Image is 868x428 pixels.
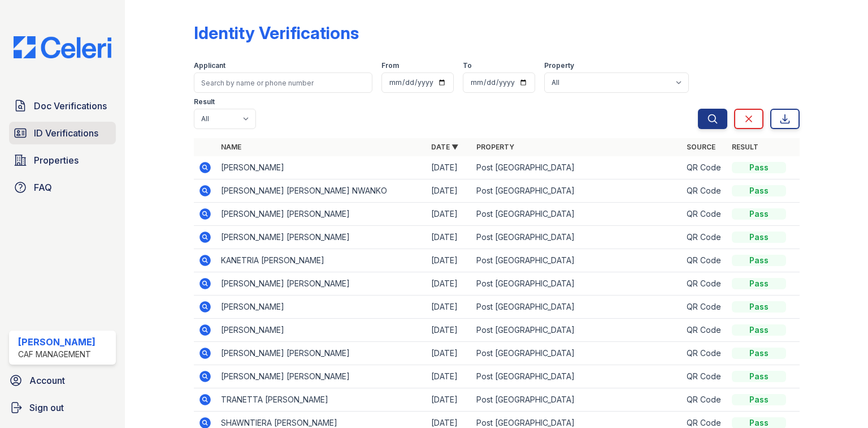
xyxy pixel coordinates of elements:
a: Source [687,143,715,151]
td: [DATE] [427,249,472,272]
td: [PERSON_NAME] [216,156,427,179]
div: Pass [732,232,786,243]
label: From [381,61,399,70]
div: CAF Management [18,349,96,360]
td: QR Code [682,156,727,179]
td: QR Code [682,296,727,319]
a: Property [476,143,514,151]
a: ID Verifications [9,122,116,144]
td: [PERSON_NAME] [PERSON_NAME] NWANKO [216,179,427,203]
td: [DATE] [427,156,472,179]
a: FAQ [9,176,116,199]
td: [PERSON_NAME] [PERSON_NAME] [216,272,427,296]
td: Post [GEOGRAPHIC_DATA] [472,179,682,203]
span: Sign out [29,401,64,414]
a: Doc Verifications [9,95,116,117]
td: [DATE] [427,365,472,388]
td: Post [GEOGRAPHIC_DATA] [472,203,682,226]
span: FAQ [34,181,52,194]
td: Post [GEOGRAPHIC_DATA] [472,249,682,272]
div: Pass [732,301,786,313]
td: Post [GEOGRAPHIC_DATA] [472,226,682,249]
td: [PERSON_NAME] [PERSON_NAME] [216,203,427,226]
span: Doc Verifications [34,99,107,113]
a: Properties [9,149,116,172]
div: Pass [732,278,786,289]
div: Identity Verifications [194,23,359,43]
td: [DATE] [427,272,472,296]
div: Pass [732,255,786,266]
input: Search by name or phone number [194,72,372,93]
td: QR Code [682,342,727,365]
td: Post [GEOGRAPHIC_DATA] [472,272,682,296]
div: Pass [732,185,786,196]
td: Post [GEOGRAPHIC_DATA] [472,342,682,365]
td: [PERSON_NAME] [216,319,427,342]
td: [DATE] [427,179,472,203]
a: Account [5,369,120,392]
td: QR Code [682,272,727,296]
label: Applicant [194,61,225,70]
td: QR Code [682,226,727,249]
td: [DATE] [427,342,472,365]
label: To [463,61,472,70]
td: Post [GEOGRAPHIC_DATA] [472,365,682,388]
td: KANETRIA [PERSON_NAME] [216,249,427,272]
td: [DATE] [427,203,472,226]
td: [DATE] [427,226,472,249]
td: [DATE] [427,319,472,342]
a: Date ▼ [431,143,458,151]
td: Post [GEOGRAPHIC_DATA] [472,296,682,319]
span: ID Verifications [34,126,98,140]
div: [PERSON_NAME] [18,335,96,349]
td: QR Code [682,319,727,342]
div: Pass [732,208,786,220]
label: Property [544,61,574,70]
td: QR Code [682,365,727,388]
td: QR Code [682,388,727,412]
div: Pass [732,394,786,405]
td: QR Code [682,249,727,272]
a: Result [732,143,758,151]
a: Sign out [5,396,120,419]
div: Pass [732,371,786,382]
td: [PERSON_NAME] [216,296,427,319]
a: Name [221,143,241,151]
td: [PERSON_NAME] [PERSON_NAME] [216,226,427,249]
div: Pass [732,162,786,173]
div: Pass [732,324,786,336]
td: Post [GEOGRAPHIC_DATA] [472,319,682,342]
td: Post [GEOGRAPHIC_DATA] [472,388,682,412]
td: QR Code [682,203,727,226]
td: [PERSON_NAME] [PERSON_NAME] [216,365,427,388]
span: Account [29,374,65,387]
div: Pass [732,348,786,359]
td: [PERSON_NAME] [PERSON_NAME] [216,342,427,365]
img: CE_Logo_Blue-a8612792a0a2168367f1c8372b55b34899dd931a85d93a1a3d3e32e68fde9ad4.png [5,36,120,58]
span: Properties [34,153,79,167]
td: QR Code [682,179,727,203]
td: Post [GEOGRAPHIC_DATA] [472,156,682,179]
td: TRANETTA [PERSON_NAME] [216,388,427,412]
td: [DATE] [427,388,472,412]
td: [DATE] [427,296,472,319]
label: Result [194,97,215,106]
